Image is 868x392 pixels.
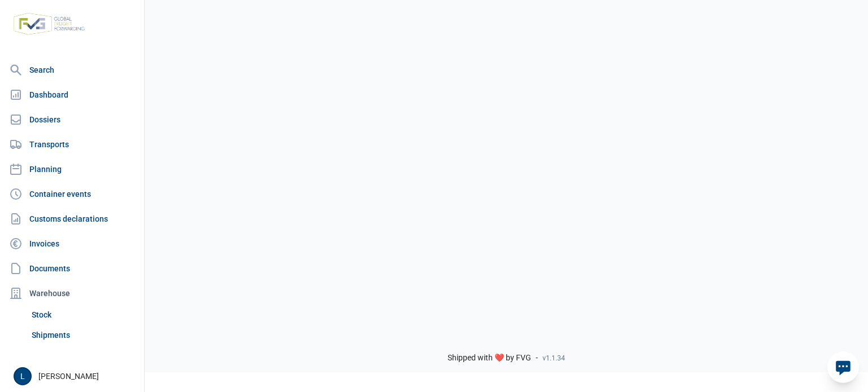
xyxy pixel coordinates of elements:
[14,367,137,385] div: [PERSON_NAME]
[448,353,531,363] span: Shipped with ❤️ by FVG
[5,108,140,131] a: Dossiers
[5,158,140,180] a: Planning
[5,133,140,156] a: Transports
[5,257,140,280] a: Documents
[27,305,140,325] a: Stock
[542,354,565,363] span: v1.1.34
[5,83,140,106] a: Dashboard
[14,367,32,385] button: L
[27,325,140,345] a: Shipments
[9,8,89,39] img: FVG - Global freight forwarding
[536,353,538,363] span: -
[5,232,140,255] a: Invoices
[5,282,140,305] div: Warehouse
[5,59,140,81] a: Search
[5,208,140,230] a: Customs declarations
[5,183,140,205] a: Container events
